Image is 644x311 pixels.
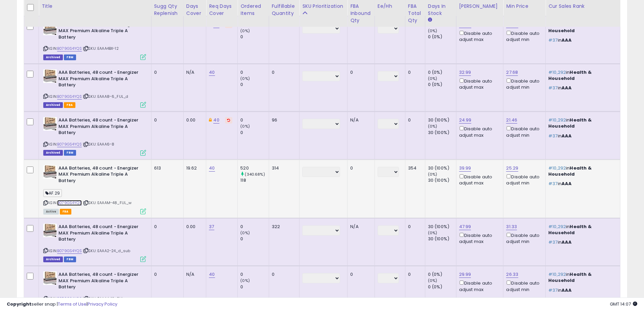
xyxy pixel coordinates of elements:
[459,29,498,43] div: Disable auto adjust max
[58,271,141,292] b: AAA Batteries, 48 count - Energizer MAX Premium Alkaline Triple A Battery
[272,271,294,277] div: 0
[548,287,557,293] span: #37
[428,34,456,40] div: 0 (0%)
[506,173,540,186] div: Disable auto adjust min
[272,3,297,17] div: Fulfillable Quantity
[459,279,498,292] div: Disable auto adjust max
[459,173,498,186] div: Disable auto adjust max
[562,239,572,245] span: AAA
[240,271,268,277] div: 0
[154,224,178,230] div: 0
[428,224,456,230] div: 30 (100%)
[43,271,57,285] img: 517eJCaW+vL._SL40_.jpg
[43,209,59,215] span: All listings currently available for purchase on Amazon
[240,284,268,290] div: 0
[506,165,518,172] a: 25.29
[83,248,130,253] span: | SKU: EAAA2-24_d_sub
[43,69,146,107] div: ASIN:
[272,165,294,171] div: 314
[506,3,543,10] div: Min Price
[43,257,63,262] span: Listings that have been deleted from Seller Central
[43,69,57,83] img: 517eJCaW+vL._SL40_.jpg
[428,76,437,81] small: (0%)
[548,69,592,82] span: Health & Household
[186,224,201,230] div: 0.00
[186,3,204,17] div: Days Cover
[548,117,592,129] span: Health & Household
[58,224,141,244] b: AAA Batteries, 48 count - Energizer MAX Premium Alkaline Triple A Battery
[43,165,146,214] div: ASIN:
[459,231,498,245] div: Disable auto adjust max
[43,22,146,59] div: ASIN:
[42,3,148,10] div: Title
[459,77,498,90] div: Disable auto adjust max
[548,223,592,236] span: Health & Household
[548,165,615,177] p: in
[459,223,471,230] a: 47.99
[154,165,178,171] div: 613
[459,125,498,138] div: Disable auto adjust max
[548,37,615,43] p: in
[562,287,572,293] span: AAA
[459,3,501,10] div: [PERSON_NAME]
[209,69,215,76] a: 40
[58,165,141,186] b: AAA Batteries, 48 count - Energizer MAX Premium Alkaline Triple A Battery
[428,284,456,290] div: 0 (0%)
[240,82,268,88] div: 0
[428,117,456,123] div: 30 (100%)
[350,271,369,277] div: 0
[209,271,215,278] a: 40
[459,271,471,278] a: 29.99
[43,117,146,155] div: ASIN:
[548,22,615,34] p: in
[548,239,615,245] p: in
[240,236,268,242] div: 0
[428,236,456,242] div: 30 (100%)
[548,85,557,91] span: #37
[548,271,615,284] p: in
[240,3,266,17] div: Ordered Items
[428,82,456,88] div: 0 (0%)
[548,180,557,187] span: #37
[43,189,62,197] span: AF.29
[186,165,201,171] div: 19.62
[64,54,76,60] span: FBM
[562,180,572,187] span: AAA
[548,239,557,245] span: #37
[186,271,201,277] div: N/A
[240,165,268,171] div: 520
[378,3,402,10] div: Ee/hh
[60,209,71,215] span: FBA
[302,3,344,10] div: SKU Prioritization
[154,3,181,17] div: Sugg Qty Replenish
[459,69,471,76] a: 32.99
[548,287,615,293] p: in
[548,69,615,82] p: in
[240,34,268,40] div: 0
[58,22,141,42] b: AAA Batteries, 48 count - Energizer MAX Premium Alkaline Triple A Battery
[506,117,517,124] a: 21.46
[548,133,615,139] p: in
[506,223,517,230] a: 31.33
[240,278,250,283] small: (0%)
[213,117,219,124] a: 40
[428,3,453,17] div: Days In Stock
[57,46,82,51] a: B079GS4YQS
[428,130,456,136] div: 30 (100%)
[58,301,87,307] a: Terms of Use
[428,69,456,75] div: 0 (0%)
[428,17,432,23] small: Days In Stock.
[408,165,420,171] div: 354
[240,224,268,230] div: 0
[240,117,268,123] div: 0
[350,117,369,123] div: N/A
[428,165,456,171] div: 30 (100%)
[548,3,617,10] div: Cur Sales Rank
[562,133,572,139] span: AAA
[7,301,31,307] strong: Copyright
[548,165,566,171] span: #10,292
[64,257,76,262] span: FBM
[506,231,540,245] div: Disable auto adjust min
[548,165,592,177] span: Health & Household
[459,117,472,124] a: 24.99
